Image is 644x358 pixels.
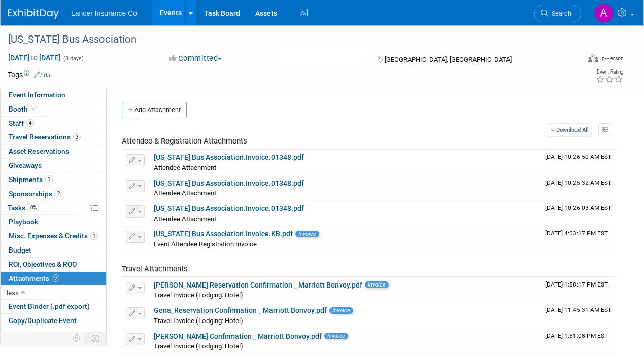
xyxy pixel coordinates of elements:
span: Invoice [324,333,348,339]
span: Event Information [9,91,65,99]
span: Upload Timestamp [545,281,608,288]
span: Travel Invoice (Lodging: Hotel) [154,342,243,350]
span: Misc. Expenses & Credits [9,232,98,240]
img: Format-Inperson.png [588,54,598,62]
span: Upload Timestamp [545,153,612,160]
a: Playbook [1,215,106,229]
a: Download All [548,123,592,137]
a: Attachments9 [1,272,106,285]
span: Booth [9,105,40,113]
span: Attendee & Registration Attachments [122,136,247,146]
a: Giveaways [1,159,106,172]
td: Upload Timestamp [541,201,616,226]
a: [PERSON_NAME] Reservation Confirmation _ Marriott Bonvoy.pdf [154,281,362,289]
a: Misc. Expenses & Credits1 [1,229,106,243]
span: Search [548,10,571,17]
a: [US_STATE] Bus Association.Invoice.01348.pdf [154,204,304,212]
a: Shipments1 [1,173,106,187]
div: Event Format [534,53,624,68]
a: [US_STATE] Bus Association.Invoice.01348.pdf [154,153,304,161]
span: Invoice [329,307,353,314]
div: [US_STATE] Bus Association [5,30,571,49]
a: [US_STATE] Bus Association.Invoice.01348.pdf [154,179,304,187]
span: Travel Invoice (Lodging: Hotel) [154,317,243,325]
span: (3 days) [62,55,84,62]
td: Toggle Event Tabs [86,332,107,345]
span: 1 [45,175,53,183]
span: Event Attendee Registration Invoice [154,240,257,248]
td: Upload Timestamp [541,303,616,328]
span: Budget [9,246,31,254]
span: Shipments [9,175,53,184]
a: ROI, Objectives & ROO [1,258,106,271]
span: [GEOGRAPHIC_DATA], [GEOGRAPHIC_DATA] [385,56,512,63]
span: Upload Timestamp [545,179,612,186]
span: Sponsorships [9,190,62,198]
td: Upload Timestamp [541,175,616,201]
span: Event Binder (.pdf export) [9,302,90,310]
span: Upload Timestamp [545,332,608,339]
td: Upload Timestamp [541,226,616,252]
a: Budget [1,243,106,257]
span: Travel Invoice (Lodging: Hotel) [154,291,243,299]
span: Playbook [9,218,38,226]
img: Ann Barron [594,4,614,23]
span: Event Settings [9,331,54,339]
span: Copy/Duplicate Event [9,316,77,325]
span: ROI, Objectives & ROO [9,260,77,268]
a: Search [534,5,581,22]
a: Travel Reservations3 [1,130,106,144]
span: 0% [28,204,39,211]
td: Tags [8,69,51,80]
a: Sponsorships2 [1,187,106,201]
span: Giveaways [9,161,42,169]
a: [PERSON_NAME] Confirmation _ Marriott Bonvoy.pdf [154,332,322,340]
a: [US_STATE] Bus Association.Invoice.KB.pdf [154,230,293,238]
a: Tasks0% [1,201,106,215]
button: Committed [165,53,226,64]
span: Upload Timestamp [545,230,608,237]
td: Personalize Event Tab Strip [68,332,86,345]
a: Copy/Duplicate Event [1,314,106,328]
span: Invoice [365,281,389,288]
span: to [29,54,39,62]
span: Tasks [8,204,39,212]
a: Gena_Reservation Confirmation _ Marriott Bonvoy.pdf [154,306,327,314]
div: Event Rating [596,69,623,75]
span: Attendee Attachment [154,164,216,171]
span: Upload Timestamp [545,306,612,313]
span: [DATE] [DATE] [8,53,61,62]
span: 9 [52,274,59,282]
a: Asset Reservations [1,145,106,158]
span: Attendee Attachment [154,215,216,223]
span: 2 [55,190,62,197]
span: Upload Timestamp [545,204,612,211]
a: Edit [34,71,51,79]
button: Add Attachment [122,102,187,118]
a: Event Settings [1,328,106,342]
td: Upload Timestamp [541,277,616,303]
span: Lancer Insurance Co [71,9,137,17]
span: Asset Reservations [9,147,69,155]
img: ExhibitDay [8,9,59,19]
div: In-Person [600,55,624,62]
td: Upload Timestamp [541,150,616,175]
td: Upload Timestamp [541,329,616,354]
span: 3 [73,133,81,141]
span: less [7,289,19,297]
i: Booth reservation complete [32,106,38,112]
span: Staff [9,119,34,127]
span: Invoice [295,231,319,237]
span: 1 [90,232,98,240]
a: Booth [1,102,106,116]
a: Event Information [1,88,106,102]
a: Event Binder (.pdf export) [1,300,106,313]
span: Travel Attachments [122,264,188,273]
span: Attachments [9,274,59,282]
span: Travel Reservations [9,133,81,141]
span: Attendee Attachment [154,189,216,197]
span: 4 [26,119,34,127]
a: less [1,286,106,300]
a: Staff4 [1,117,106,130]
